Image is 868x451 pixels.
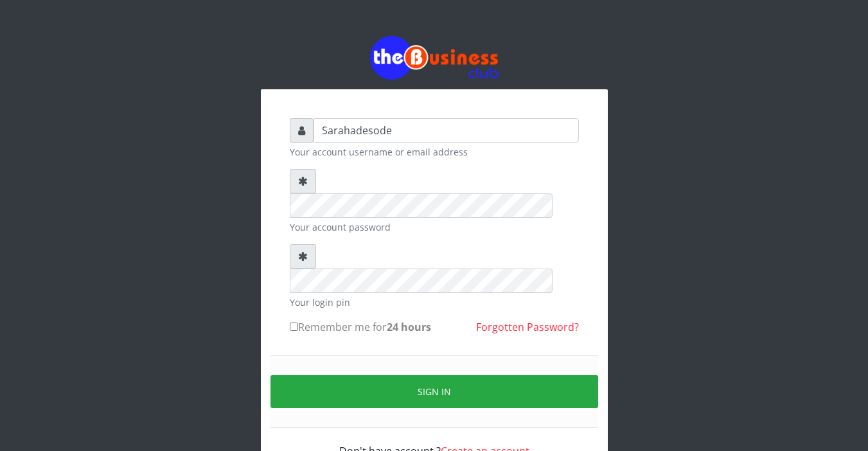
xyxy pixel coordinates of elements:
[476,320,579,334] a: Forgotten Password?
[290,296,579,309] small: Your login pin
[290,220,579,234] small: Your account password
[270,375,598,408] button: Sign in
[290,319,431,335] label: Remember me for
[314,118,579,143] input: Username or email address
[290,145,579,159] small: Your account username or email address
[387,320,431,334] b: 24 hours
[290,323,298,331] input: Remember me for24 hours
